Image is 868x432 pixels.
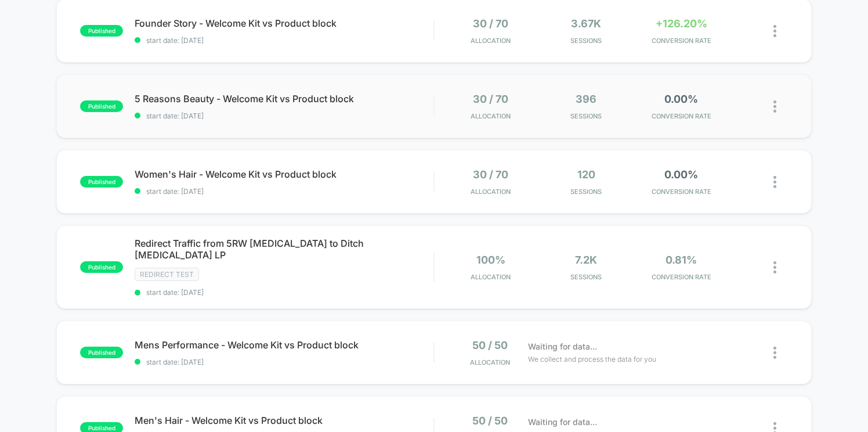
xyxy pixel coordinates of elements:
[664,93,698,105] span: 0.00%
[135,358,433,366] span: start date: [DATE]
[476,254,505,266] span: 100%
[80,176,123,188] span: published
[541,273,631,281] span: Sessions
[80,261,123,273] span: published
[541,112,631,120] span: Sessions
[773,100,776,113] img: close
[636,273,726,281] span: CONVERSION RATE
[80,100,123,112] span: published
[135,93,433,105] span: 5 Reasons Beauty - Welcome Kit vs Product block
[636,188,726,196] span: CONVERSION RATE
[773,25,776,37] img: close
[470,358,510,366] span: Allocation
[135,415,433,426] span: Men's Hair - Welcome Kit vs Product block
[135,17,433,29] span: Founder Story - Welcome Kit vs Product block
[473,168,508,181] span: 30 / 70
[666,254,697,266] span: 0.81%
[471,37,511,45] span: Allocation
[80,347,123,358] span: published
[773,347,776,359] img: close
[664,168,698,181] span: 0.00%
[135,111,433,120] span: start date: [DATE]
[636,112,726,120] span: CONVERSION RATE
[471,188,511,196] span: Allocation
[80,25,123,37] span: published
[773,176,776,188] img: close
[135,268,199,281] span: Redirect Test
[135,339,433,351] span: Mens Performance - Welcome Kit vs Product block
[528,416,597,429] span: Waiting for data...
[472,415,508,427] span: 50 / 50
[528,354,656,365] span: We collect and process the data for you
[575,254,597,266] span: 7.2k
[135,288,433,297] span: start date: [DATE]
[135,237,433,261] span: Redirect Traffic from 5RW [MEDICAL_DATA] to Ditch [MEDICAL_DATA] LP
[541,37,631,45] span: Sessions
[571,17,601,30] span: 3.67k
[773,261,776,273] img: close
[472,339,508,351] span: 50 / 50
[541,188,631,196] span: Sessions
[471,112,511,120] span: Allocation
[576,93,596,105] span: 396
[135,168,433,180] span: Women's Hair - Welcome Kit vs Product block
[473,93,508,105] span: 30 / 70
[473,17,508,30] span: 30 / 70
[528,340,597,353] span: Waiting for data...
[577,168,595,181] span: 120
[135,187,433,196] span: start date: [DATE]
[656,17,707,30] span: +126.20%
[135,36,433,45] span: start date: [DATE]
[471,273,511,281] span: Allocation
[636,37,726,45] span: CONVERSION RATE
